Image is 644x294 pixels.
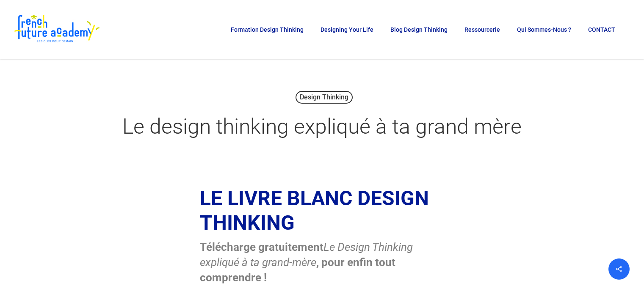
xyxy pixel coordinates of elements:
[227,27,308,33] a: Formation Design Thinking
[464,26,500,33] span: Ressourcerie
[321,26,373,33] span: Designing Your Life
[200,241,413,284] strong: Télécharge gratuitement , pour enfin tout comprendre !
[513,27,575,33] a: Qui sommes-nous ?
[12,13,101,47] img: French Future Academy
[231,26,304,33] span: Formation Design Thinking
[584,27,619,33] a: CONTACT
[296,91,353,104] a: Design Thinking
[517,26,571,33] span: Qui sommes-nous ?
[588,26,615,33] span: CONTACT
[386,27,452,33] a: Blog Design Thinking
[200,186,444,235] h2: LE LIVRE BLANC DESIGN THINKING
[460,27,504,33] a: Ressourcerie
[111,105,534,148] h1: Le design thinking expliqué à ta grand mère
[390,26,448,33] span: Blog Design Thinking
[316,27,378,33] a: Designing Your Life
